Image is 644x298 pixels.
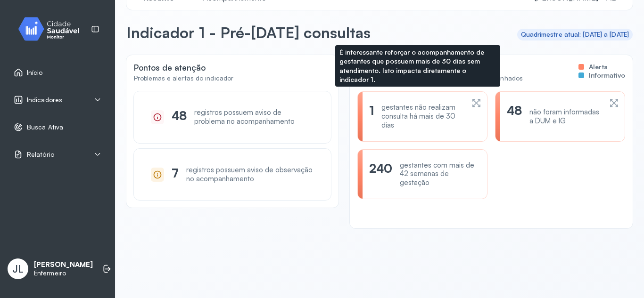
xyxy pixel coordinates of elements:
[521,31,629,39] div: Quadrimestre atual: [DATE] a [DATE]
[14,122,101,132] a: Busca Ativa
[172,166,179,184] div: 7
[10,15,95,43] img: monitor.svg
[12,263,24,275] span: JL
[34,260,93,269] p: [PERSON_NAME]
[357,74,523,82] div: Informações gerais sobre os indivíduos acompanhados
[27,151,54,159] span: Relatório
[400,161,476,187] div: gestantes com mais de 42 semanas de gestação
[27,96,62,104] span: Indicadores
[172,108,187,126] div: 48
[589,63,608,71] span: Alerta
[357,63,625,91] div: Resumo dos indivíduos
[27,123,63,131] span: Busca Ativa
[14,68,101,77] a: Início
[369,161,392,187] div: 240
[589,71,625,80] span: Informativo
[194,108,314,126] div: registros possuem aviso de problema no acompanhamento
[134,63,233,72] div: Pontos de atenção
[34,269,93,277] p: Enfermeiro
[369,103,374,129] div: 1
[126,23,371,42] p: Indicador 1 - Pré-[DATE] consultas
[134,74,233,82] div: Problemas e alertas do indicador
[529,108,601,126] div: não foram informadas a DUM e IG
[27,69,43,77] span: Início
[357,63,523,72] div: Resumo dos indivíduos
[381,103,464,129] div: gestantes não realizam consulta há mais de 30 dias
[186,166,314,184] div: registros possuem aviso de observação no acompanhamento
[134,63,331,91] div: Pontos de atenção
[507,103,522,129] div: 48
